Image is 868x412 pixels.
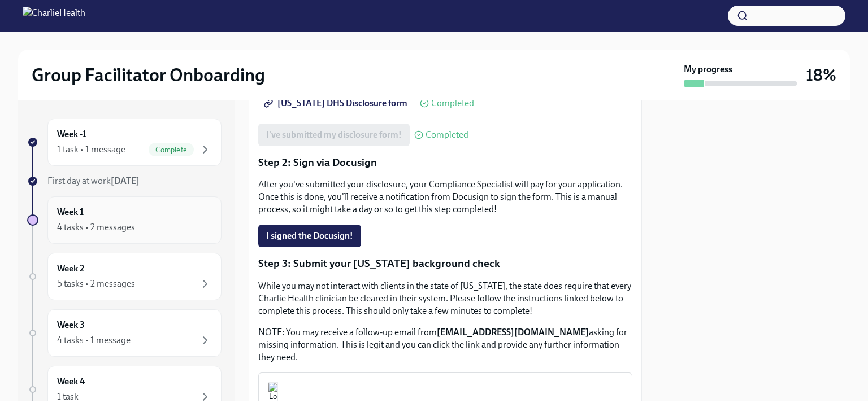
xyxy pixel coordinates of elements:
[258,92,415,115] a: [US_STATE] DHS Disclosure form
[258,326,632,363] p: NOTE: You may receive a follow-up email from asking for missing information. This is legit and yo...
[684,63,732,76] strong: My progress
[27,175,222,187] a: First day at work[DATE]
[57,206,84,218] h6: Week 1
[258,256,632,271] p: Step 3: Submit your [US_STATE] background check
[149,146,194,154] span: Complete
[27,253,222,300] a: Week 25 tasks • 2 messages
[57,375,85,388] h6: Week 4
[111,176,140,186] strong: [DATE]
[258,155,632,170] p: Step 2: Sign via Docusign
[57,221,135,234] div: 4 tasks • 2 messages
[23,7,85,25] img: CharlieHealth
[57,334,131,347] div: 4 tasks • 1 message
[258,178,632,216] p: After you've submitted your disclosure, your Compliance Specialist will pay for your application....
[266,230,353,242] span: I signed the Docusign!
[57,391,79,403] div: 1 task
[57,143,125,156] div: 1 task • 1 message
[57,319,85,331] h6: Week 3
[32,64,265,86] h2: Group Facilitator Onboarding
[27,196,222,244] a: Week 14 tasks • 2 messages
[258,225,361,247] button: I signed the Docusign!
[431,99,474,108] span: Completed
[806,65,836,85] h3: 18%
[266,98,407,109] span: [US_STATE] DHS Disclosure form
[258,280,632,317] p: While you may not interact with clients in the state of [US_STATE], the state does require that e...
[57,128,86,141] h6: Week -1
[57,262,84,275] h6: Week 2
[47,176,140,186] span: First day at work
[426,130,468,139] span: Completed
[57,278,135,290] div: 5 tasks • 2 messages
[27,119,222,166] a: Week -11 task • 1 messageComplete
[437,327,589,338] strong: [EMAIL_ADDRESS][DOMAIN_NAME]
[27,309,222,357] a: Week 34 tasks • 1 message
